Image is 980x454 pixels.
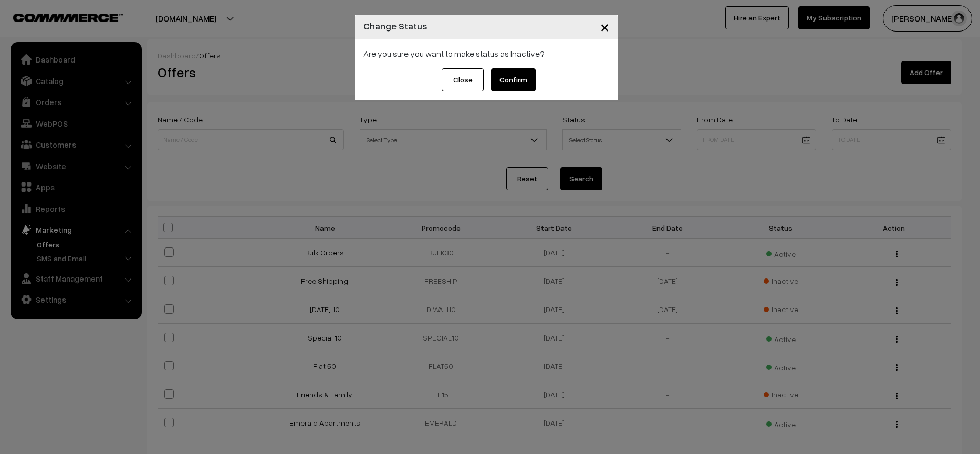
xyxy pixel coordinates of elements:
span: × [600,17,609,36]
button: Confirm [491,68,536,91]
button: Close [442,68,484,91]
div: Are you sure you want to make status as Inactive? [363,47,609,60]
h4: Change Status [363,19,428,33]
button: Close [592,11,618,43]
